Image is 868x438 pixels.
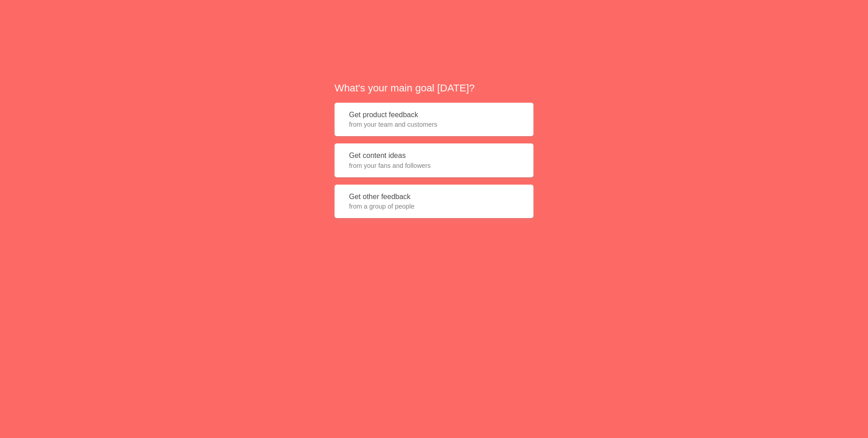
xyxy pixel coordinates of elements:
[349,202,519,211] span: from a group of people
[335,81,533,95] h2: What's your main goal [DATE]?
[335,143,533,177] button: Get content ideasfrom your fans and followers
[349,161,519,170] span: from your fans and followers
[335,185,533,219] button: Get other feedbackfrom a group of people
[335,103,533,137] button: Get product feedbackfrom your team and customers
[349,120,519,129] span: from your team and customers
